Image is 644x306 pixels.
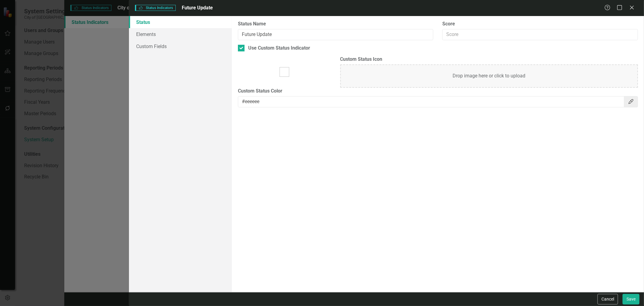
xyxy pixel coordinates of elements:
label: Custom Status Color [238,88,638,95]
span: Future Update [182,5,213,11]
div: Drop image here or click to upload [340,64,638,88]
a: Status [129,16,232,28]
input: Select Color... [238,96,625,107]
label: Custom Status Icon [340,56,638,63]
div: Use Custom Status Indicator [248,45,310,52]
button: Cancel [598,294,618,304]
label: Status Name [238,21,434,28]
label: Score [442,21,638,28]
span: Status Indicators [135,5,176,11]
input: Score [442,29,638,40]
button: Save [623,294,639,304]
input: Status Name [238,29,434,40]
a: Custom Fields [129,40,232,52]
a: Elements [129,28,232,40]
